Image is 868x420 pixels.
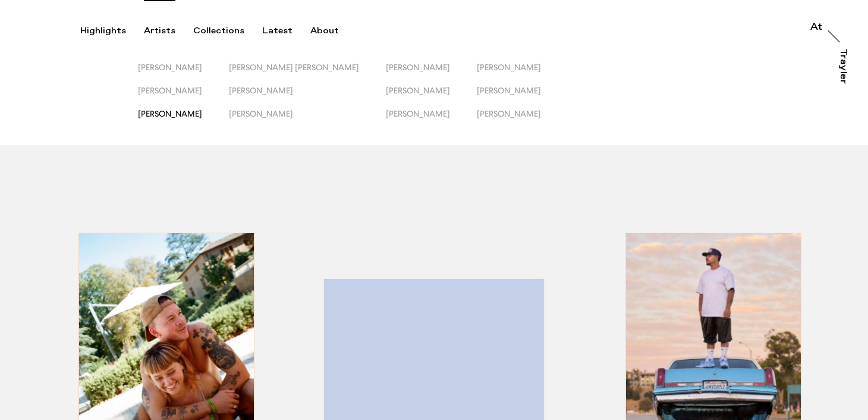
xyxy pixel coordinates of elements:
[138,62,202,72] span: [PERSON_NAME]
[477,62,568,86] button: [PERSON_NAME]
[80,26,126,36] div: Highlights
[477,86,568,109] button: [PERSON_NAME]
[138,62,229,86] button: [PERSON_NAME]
[838,48,848,84] div: Trayler
[477,109,541,118] span: [PERSON_NAME]
[229,109,293,118] span: [PERSON_NAME]
[229,86,293,95] span: [PERSON_NAME]
[229,62,359,72] span: [PERSON_NAME] [PERSON_NAME]
[386,109,477,132] button: [PERSON_NAME]
[477,86,541,95] span: [PERSON_NAME]
[310,26,339,36] div: About
[386,62,450,72] span: [PERSON_NAME]
[144,26,175,36] div: Artists
[477,109,568,132] button: [PERSON_NAME]
[193,26,262,36] button: Collections
[386,86,477,109] button: [PERSON_NAME]
[229,109,386,132] button: [PERSON_NAME]
[193,26,244,36] div: Collections
[229,62,386,86] button: [PERSON_NAME] [PERSON_NAME]
[310,26,357,36] button: About
[262,26,293,36] div: Latest
[138,86,229,109] button: [PERSON_NAME]
[144,26,193,36] button: Artists
[386,86,450,95] span: [PERSON_NAME]
[262,26,310,36] button: Latest
[138,86,202,95] span: [PERSON_NAME]
[810,23,822,35] a: At
[229,86,386,109] button: [PERSON_NAME]
[386,109,450,118] span: [PERSON_NAME]
[836,48,848,97] a: Trayler
[386,62,477,86] button: [PERSON_NAME]
[138,109,229,132] button: [PERSON_NAME]
[138,109,202,118] span: [PERSON_NAME]
[477,62,541,72] span: [PERSON_NAME]
[80,26,144,36] button: Highlights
